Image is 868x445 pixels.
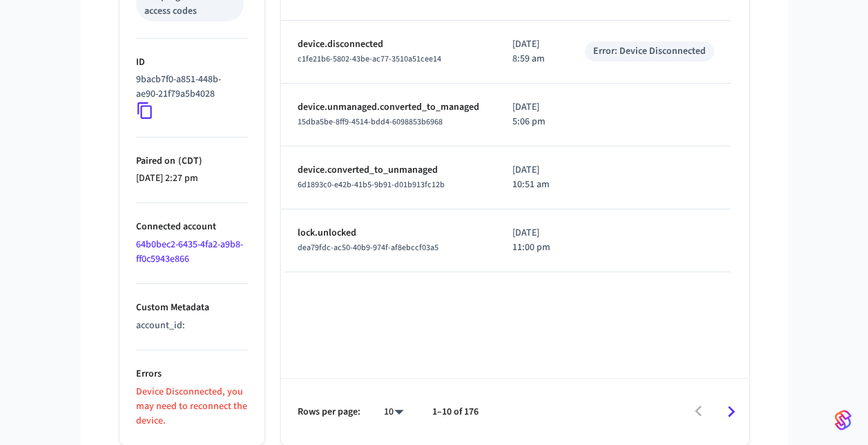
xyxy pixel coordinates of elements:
[298,163,479,178] p: device.converted_to_unmanaged
[298,37,479,52] p: device.disconnected
[377,402,410,422] div: 10
[512,100,552,129] p: [DATE] 5:06 pm
[136,319,186,333] p: account_id :
[136,171,248,186] p: [DATE] 2:27 pm
[136,73,242,102] p: 9bacb7f0-a851-448b-ae90-21f79a5b4028
[136,55,248,70] p: ID
[512,163,552,192] p: [DATE] 10:51 am
[512,226,552,255] p: [DATE] 11:00 pm
[512,37,552,66] p: [DATE] 8:59 am
[298,405,360,419] p: Rows per page:
[136,154,248,169] p: Paired on
[136,367,248,381] p: Errors
[136,220,248,234] p: Connected account
[175,154,202,168] span: ( CDT )
[715,395,747,428] button: Go to next page
[298,179,445,191] span: 6d1893c0-e42b-41b5-9b91-d01b913fc12b
[298,53,441,65] span: c1fe21b6-5802-43be-ac77-3510a51cee14
[298,226,479,240] p: lock.unlocked
[432,405,479,419] p: 1–10 of 176
[136,238,243,266] a: 64b0bec2-6435-4fa2-a9b8-ff0c5943e866
[298,100,479,115] p: device.unmanaged.converted_to_managed
[136,385,248,428] p: Device Disconnected, you may need to reconnect the device.
[298,116,443,128] span: 15dba5be-8ff9-4514-bdd4-6098853b6968
[136,301,248,315] p: Custom Metadata
[298,242,438,254] span: dea79fdc-ac50-40b9-974f-af8ebccf03a5
[593,44,706,59] div: Error: Device Disconnected
[835,409,851,431] img: SeamLogoGradient.69752ec5.svg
